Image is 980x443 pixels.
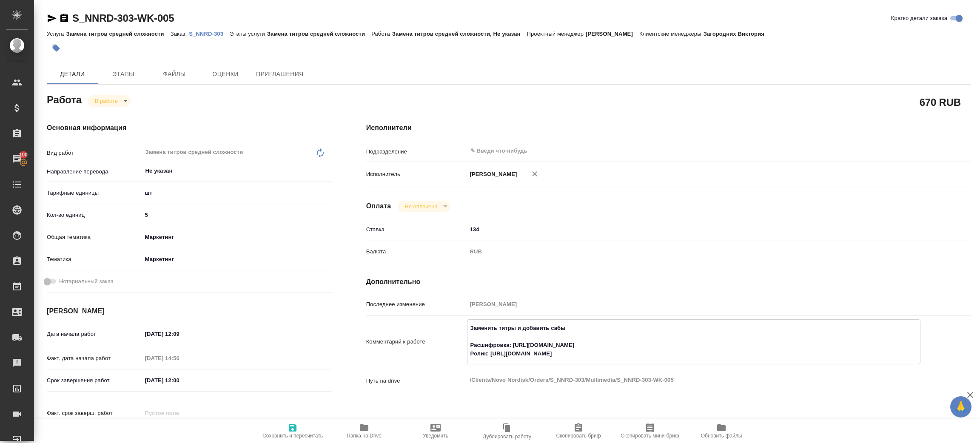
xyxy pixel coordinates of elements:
input: ✎ Введи что-нибудь [142,328,217,340]
p: Тарифные единицы [47,189,142,197]
button: Дублировать работу [471,419,543,443]
p: Проектный менеджер [527,31,586,37]
h4: Оплата [366,201,391,211]
p: Вид работ [47,149,142,157]
p: Кол-во единиц [47,211,142,219]
textarea: /Clients/Novo Nordisk/Orders/S_NNRD-303/Multimedia/S_NNRD-303-WK-005 [467,373,920,387]
span: Кратко детали заказа [891,14,947,23]
span: Дублировать работу [483,434,531,440]
input: Пустое поле [142,407,217,419]
input: ✎ Введи что-нибудь [142,209,332,221]
div: Маркетинг [142,252,332,267]
input: ✎ Введи что-нибудь [470,146,889,156]
p: Валюта [366,247,467,256]
button: Скопировать ссылку для ЯМессенджера [47,13,57,23]
h2: 670 RUB [920,95,961,109]
button: Не оплачена [402,203,440,210]
p: Дата начала работ [47,330,142,338]
h2: Работа [47,91,82,107]
button: Добавить тэг [47,39,66,57]
p: Направление перевода [47,168,142,176]
a: S_NNRD-303-WK-005 [72,12,174,24]
p: Замена титров средней сложности [267,31,371,37]
a: S_NNRD-303 [189,30,230,37]
button: Скопировать мини-бриф [614,419,686,443]
p: Заказ: [171,31,189,37]
p: Подразделение [366,148,467,156]
span: Папка на Drive [347,433,382,439]
p: Этапы услуги [230,31,267,37]
textarea: Заменить титры и добавить сабы Расшифровка: [URL][DOMAIN_NAME] Ролик: [URL][DOMAIN_NAME] [467,321,920,361]
span: Скопировать мини-бриф [621,433,679,439]
button: Сохранить и пересчитать [257,419,328,443]
p: S_NNRD-303 [189,31,230,37]
p: Общая тематика [47,233,142,241]
div: В работе [88,95,131,107]
p: Клиентские менеджеры [639,31,704,37]
a: 100 [2,148,32,170]
h4: Исполнители [366,123,971,133]
p: Факт. дата начала работ [47,354,142,363]
span: Приглашения [256,69,304,80]
p: Работа [371,31,392,37]
div: RUB [467,244,920,259]
button: Обновить файлы [686,419,757,443]
span: Этапы [103,69,144,80]
p: Путь на drive [366,377,467,385]
input: ✎ Введи что-нибудь [142,374,217,386]
h4: [PERSON_NAME] [47,306,332,316]
button: В работе [92,97,120,105]
p: Замена титров средней сложности [66,31,170,37]
h4: Основная информация [47,123,332,133]
p: [PERSON_NAME] [586,31,639,37]
p: Комментарий к работе [366,338,467,346]
p: Тематика [47,255,142,264]
span: Нотариальный заказ [59,277,113,286]
input: Пустое поле [467,298,920,310]
button: Уведомить [400,419,471,443]
button: 🙏 [950,396,971,417]
p: Факт. срок заверш. работ [47,409,142,417]
button: Удалить исполнителя [525,165,544,183]
span: Обновить файлы [701,433,742,439]
p: Последнее изменение [366,300,467,309]
div: Маркетинг [142,230,332,244]
button: Open [328,170,329,172]
span: Скопировать бриф [556,433,601,439]
p: Замена титров средней сложности, Не указан [392,31,527,37]
button: Open [916,150,917,152]
input: ✎ Введи что-нибудь [467,223,920,236]
p: Исполнитель [366,170,467,179]
div: шт [142,186,332,200]
p: Услуга [47,31,66,37]
span: 🙏 [954,398,968,416]
button: Папка на Drive [328,419,400,443]
div: В работе [398,201,450,212]
p: Ставка [366,225,467,234]
span: 100 [14,151,33,159]
p: Срок завершения работ [47,376,142,385]
span: Оценки [205,69,246,80]
button: Скопировать бриф [543,419,614,443]
span: Сохранить и пересчитать [262,433,323,439]
span: Файлы [154,69,195,80]
span: Уведомить [423,433,448,439]
input: Пустое поле [142,352,217,364]
h4: Дополнительно [366,277,971,287]
p: [PERSON_NAME] [467,170,517,179]
p: Загородних Виктория [704,31,771,37]
span: Детали [52,69,93,80]
button: Скопировать ссылку [59,13,69,23]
